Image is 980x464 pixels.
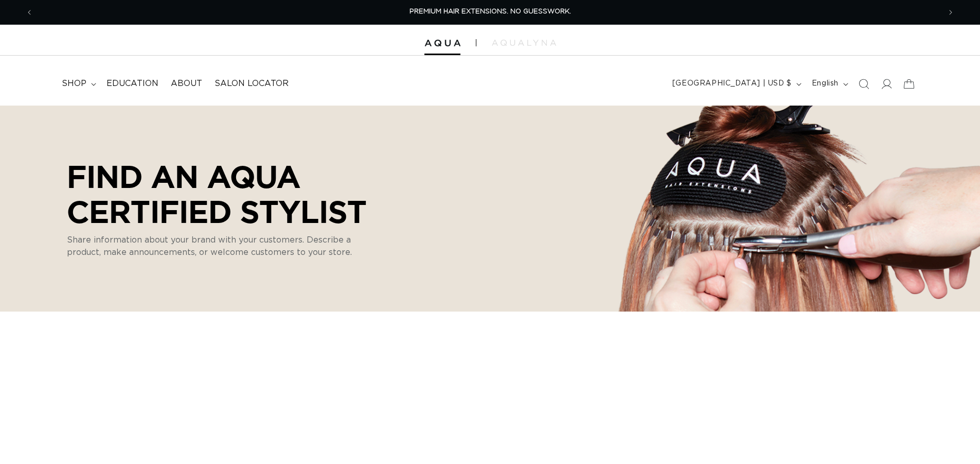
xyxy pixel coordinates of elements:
p: Share information about your brand with your customers. Describe a product, make announcements, o... [67,234,365,259]
img: Aqua Hair Extensions [424,40,460,47]
img: aqualyna.com [492,40,556,46]
button: [GEOGRAPHIC_DATA] | USD $ [666,74,806,94]
span: English [812,78,839,89]
summary: Search [852,73,875,95]
p: Find an AQUA Certified Stylist [67,159,381,229]
button: Next announcement [939,3,962,22]
span: Salon Locator [215,78,289,89]
span: shop [62,78,86,89]
span: About [171,78,202,89]
button: English [806,74,852,94]
summary: shop [56,72,100,95]
a: Salon Locator [208,72,295,95]
a: Education [100,72,165,95]
span: PREMIUM HAIR EXTENSIONS. NO GUESSWORK. [409,8,571,15]
a: About [165,72,208,95]
span: Education [106,78,158,89]
span: [GEOGRAPHIC_DATA] | USD $ [672,78,792,89]
button: Previous announcement [18,3,41,22]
